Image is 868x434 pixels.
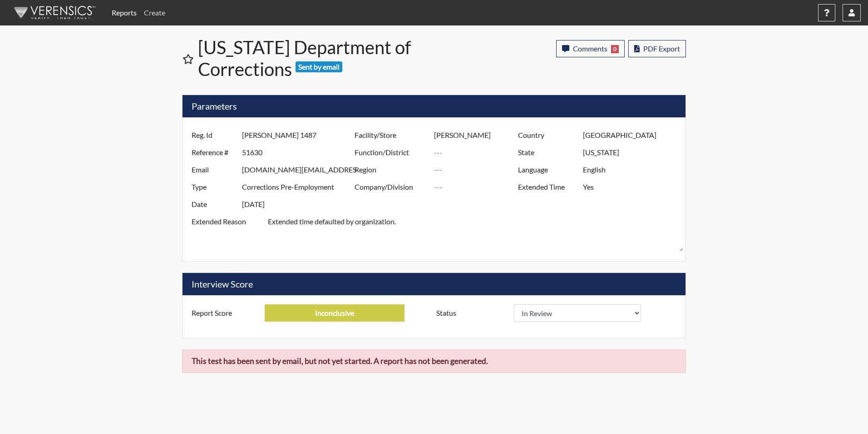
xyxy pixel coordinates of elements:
[242,161,357,178] input: ---
[182,349,686,373] div: This test has been sent by email, but not yet started. A report has not been generated.
[185,161,242,178] label: Email
[198,36,435,80] h1: [US_STATE] Department of Corrections
[182,273,686,295] h5: Interview Score
[583,126,683,144] input: ---
[429,304,514,322] label: Status
[242,126,357,144] input: ---
[185,304,265,322] label: Report Score
[265,304,404,322] input: ---
[511,144,583,161] label: State
[434,144,520,161] input: ---
[434,161,520,178] input: ---
[573,44,607,53] span: Comments
[108,4,140,22] a: Reports
[182,95,686,117] h5: Parameters
[643,44,680,53] span: PDF Export
[185,178,242,196] label: Type
[185,196,242,213] label: Date
[434,178,520,196] input: ---
[348,178,434,196] label: Company/Division
[611,45,619,53] span: 0
[583,178,683,196] input: ---
[511,126,583,144] label: Country
[242,144,357,161] input: ---
[185,126,242,144] label: Reg. Id
[511,178,583,196] label: Extended Time
[348,161,434,178] label: Region
[140,4,169,22] a: Create
[348,144,434,161] label: Function/District
[242,178,357,196] input: ---
[511,161,583,178] label: Language
[583,144,683,161] input: ---
[242,196,357,213] input: ---
[185,144,242,161] label: Reference #
[348,126,434,144] label: Facility/Store
[556,40,625,57] button: Comments0
[429,304,683,322] div: Document a decision to hire or decline a candiate
[185,213,268,252] label: Extended Reason
[296,61,343,72] span: Sent by email
[628,40,686,57] button: PDF Export
[434,126,520,144] input: ---
[583,161,683,178] input: ---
